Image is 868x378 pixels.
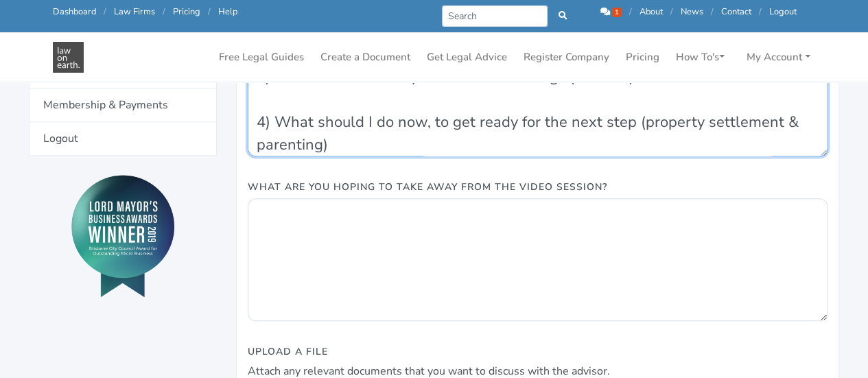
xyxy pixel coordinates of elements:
[248,180,607,194] label: What are you hoping to take away from the video session?
[104,5,106,18] span: /
[208,5,211,18] span: /
[600,5,624,18] a: 1
[612,8,622,17] span: 1
[315,44,416,71] a: Create a Document
[741,44,816,71] a: My Account
[29,122,217,156] a: Logout
[421,44,513,71] a: Get Legal Advice
[759,5,762,18] span: /
[29,88,217,122] a: Membership & Payments
[173,5,200,18] a: Pricing
[163,5,165,18] span: /
[721,5,751,18] a: Contact
[620,44,665,71] a: Pricing
[518,44,615,71] a: Register Company
[769,5,797,18] a: Logout
[53,5,96,18] a: Dashboard
[53,42,84,73] img: Law On Earth
[114,5,155,18] a: Law Firms
[711,5,714,18] span: /
[442,5,548,27] input: Search
[670,44,730,71] a: How To's
[681,5,703,18] a: News
[629,5,632,18] span: /
[248,344,328,359] label: Upload a file
[670,5,673,18] span: /
[640,5,663,18] a: About
[71,175,174,297] img: Lord Mayor's Award 2019
[218,5,237,18] a: Help
[213,44,309,71] a: Free Legal Guides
